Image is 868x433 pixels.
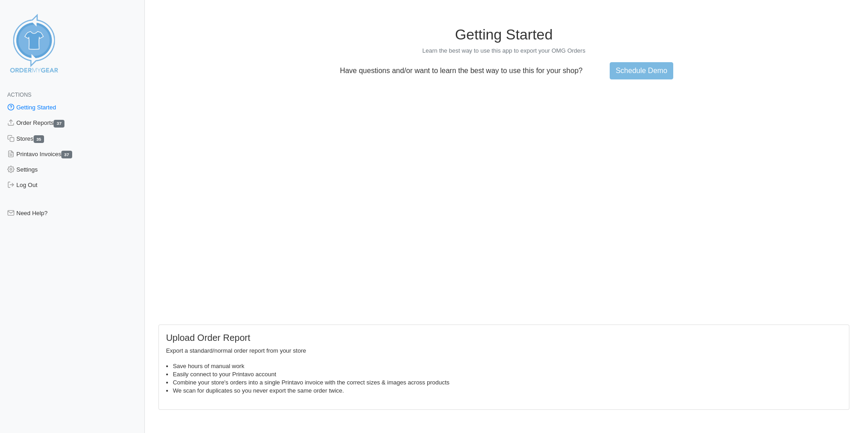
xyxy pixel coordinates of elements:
[173,379,842,387] li: Combine your store's orders into a single Printavo invoice with the correct sizes & images across...
[173,362,842,370] li: Save hours of manual work
[61,151,72,158] span: 37
[7,92,31,98] span: Actions
[158,26,849,43] h1: Getting Started
[173,387,842,395] li: We scan for duplicates so you never export the same order twice.
[335,67,588,75] p: Have questions and/or want to learn the best way to use this for your shop?
[173,370,842,379] li: Easily connect to your Printavo account
[54,120,64,128] span: 37
[166,347,842,355] p: Export a standard/normal order report from your store
[34,135,44,143] span: 35
[610,62,673,79] a: Schedule Demo
[158,47,849,55] p: Learn the best way to use this app to export your OMG Orders
[166,332,842,343] h5: Upload Order Report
